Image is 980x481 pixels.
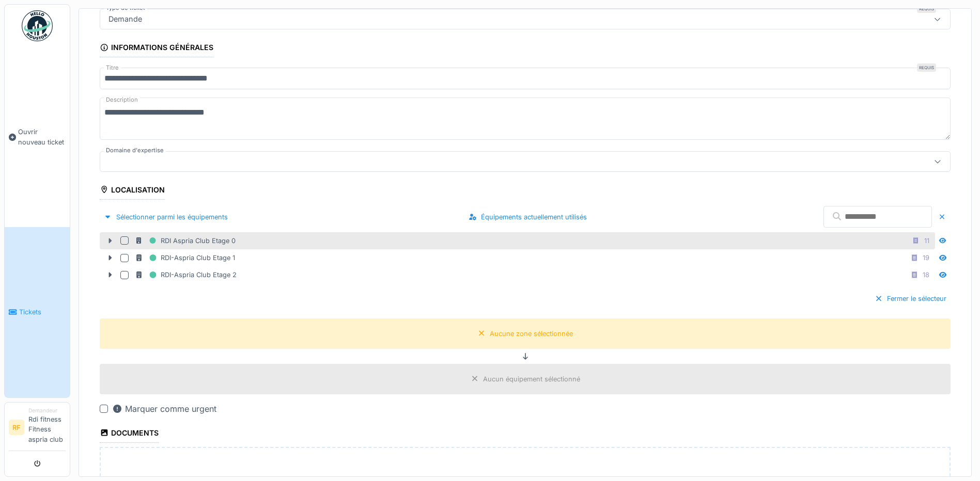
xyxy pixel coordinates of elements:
label: Titre [104,63,121,72]
a: Tickets [5,227,70,397]
img: Badge_color-CXgf-gQk.svg [22,10,53,41]
span: Tickets [19,307,66,317]
div: Sélectionner parmi les équipements [100,210,232,224]
div: Aucun équipement sélectionné [483,374,580,384]
div: Localisation [100,182,165,200]
div: Fermer le sélecteur [870,292,951,306]
div: Marquer comme urgent [112,403,216,415]
div: RDI-Aspria Club Etage 2 [135,268,237,281]
div: Demande [104,13,146,25]
a: RF DemandeurRdi fitness Fitness aspria club [9,407,66,451]
li: Rdi fitness Fitness aspria club [28,407,66,448]
label: Description [104,93,140,106]
div: Requis [917,63,936,72]
div: Documents [100,425,159,443]
li: RF [9,420,24,435]
div: 18 [923,270,929,280]
a: Ouvrir nouveau ticket [5,47,70,227]
div: 11 [924,236,929,246]
div: Aucune zone sélectionnée [490,329,573,339]
label: Domaine d'expertise [104,146,166,155]
div: Équipements actuellement utilisés [464,210,591,224]
div: 19 [923,253,929,263]
div: RDI-Aspria Club Etage 1 [135,251,235,264]
span: Ouvrir nouveau ticket [18,127,66,147]
div: Informations générales [100,40,213,57]
div: Requis [917,5,936,13]
div: Demandeur [28,407,66,414]
div: RDI Aspria Club Etage 0 [135,234,236,247]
